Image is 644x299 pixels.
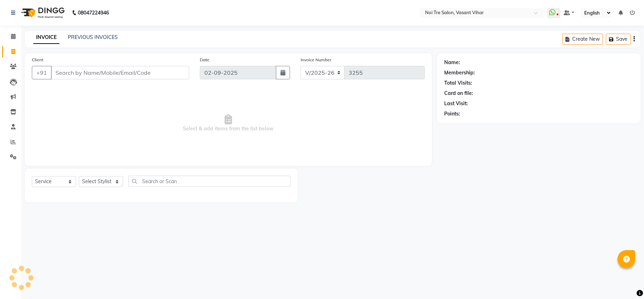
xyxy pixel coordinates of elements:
[200,57,209,63] label: Date
[444,90,473,97] div: Card on file:
[301,57,331,63] label: Invoice Number
[128,176,291,187] input: Search or Scan
[444,59,460,66] div: Name:
[32,88,425,159] span: Select & add items from the list below
[32,57,43,63] label: Client
[444,100,468,107] div: Last Visit:
[606,34,631,45] button: Save
[68,34,118,40] a: PREVIOUS INVOICES
[444,110,460,118] div: Points:
[562,34,603,45] button: Create New
[78,3,109,23] b: 08047224946
[18,3,66,23] img: logo
[32,66,52,79] button: +91
[51,66,189,79] input: Search by Name/Mobile/Email/Code
[444,79,472,87] div: Total Visits:
[444,69,475,77] div: Membership:
[33,31,59,44] a: INVOICE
